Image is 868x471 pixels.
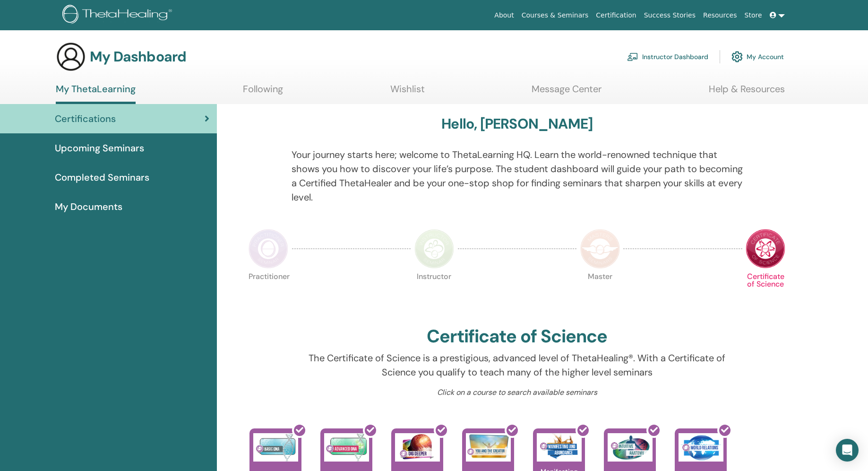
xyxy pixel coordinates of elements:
a: Wishlist [390,83,425,102]
img: Instructor [414,229,454,269]
a: Courses & Seminars [518,7,593,24]
a: My Account [731,46,784,67]
p: The Certificate of Science is a prestigious, advanced level of ThetaHealing®. With a Certificate ... [292,351,743,379]
img: Intuitive Anatomy [608,433,653,462]
a: Store [741,7,766,24]
a: Success Stories [640,7,699,24]
a: My ThetaLearning [56,83,136,104]
p: Practitioner [249,273,288,313]
img: generic-user-icon.jpg [56,42,86,72]
h2: Certificate of Science [427,326,607,348]
h3: Hello, [PERSON_NAME] [441,115,593,132]
a: Certification [592,7,640,24]
a: Message Center [532,83,602,102]
img: Basic DNA [253,433,298,462]
img: Certificate of Science [746,229,785,269]
span: My Documents [55,200,122,214]
img: logo.png [62,5,175,26]
p: Instructor [414,273,454,313]
span: Upcoming Seminars [55,141,144,155]
p: Master [580,273,620,313]
span: Completed Seminars [55,170,149,184]
img: cog.svg [731,49,743,65]
img: Master [580,229,620,269]
img: chalkboard-teacher.svg [627,52,638,61]
img: Manifesting and Abundance [537,433,582,462]
a: Resources [699,7,741,24]
img: World Relations [679,433,723,462]
img: Advanced DNA [324,433,369,462]
a: About [490,7,517,24]
img: Dig Deeper [395,433,440,462]
h3: My Dashboard [90,48,186,65]
img: You and the Creator [466,433,511,459]
p: Your journey starts here; welcome to ThetaLearning HQ. Learn the world-renowned technique that sh... [292,148,743,204]
img: Practitioner [249,229,288,269]
div: Open Intercom Messenger [836,439,859,462]
p: Certificate of Science [746,273,785,313]
a: Following [243,83,283,102]
a: Help & Resources [709,83,785,102]
p: Click on a course to search available seminars [292,387,743,398]
span: Certifications [55,112,116,126]
a: Instructor Dashboard [627,46,708,67]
